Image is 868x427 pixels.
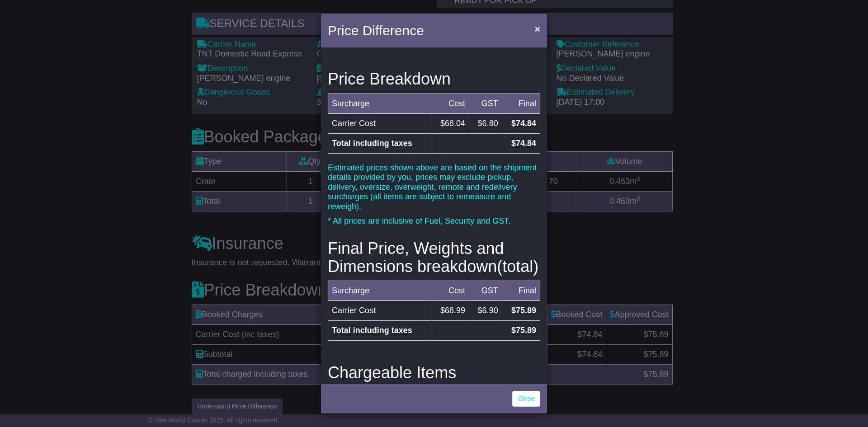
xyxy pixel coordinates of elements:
[328,239,540,275] h3: Final Price, Weights and Dimensions breakdown(total)
[530,19,545,38] button: Close
[328,94,431,113] td: Surcharge
[328,20,424,41] h4: Price Difference
[328,133,431,153] td: Total including taxes
[328,113,431,133] td: Carrier Cost
[328,281,431,301] td: Surcharge
[431,281,469,301] td: Cost
[469,301,502,321] td: $6.90
[431,113,469,133] td: $68.04
[535,23,540,34] span: ×
[469,94,502,113] td: GST
[328,70,540,88] h3: Price Breakdown
[431,301,469,321] td: $68.99
[328,364,540,382] h3: Chargeable Items
[502,113,540,133] td: $74.84
[431,133,540,153] td: $74.84
[328,321,431,341] td: Total including taxes
[502,301,540,321] td: $75.89
[328,216,540,226] p: * All prices are inclusive of Fuel, Security and GST.
[431,321,540,341] td: $75.89
[502,281,540,301] td: Final
[469,281,502,301] td: GST
[328,163,540,212] p: Estimated prices shown above are based on the shipment details provided by you, prices may exclud...
[431,94,469,113] td: Cost
[512,391,540,407] a: Close
[328,301,431,321] td: Carrier Cost
[502,94,540,113] td: Final
[469,113,502,133] td: $6.80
